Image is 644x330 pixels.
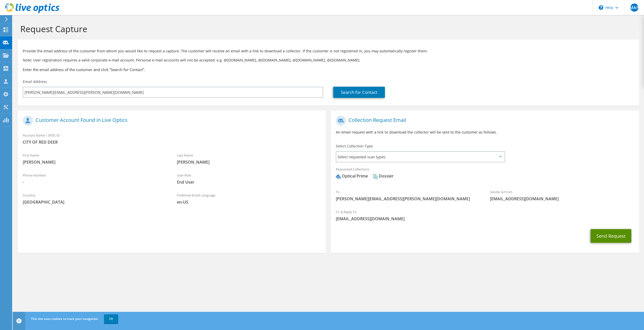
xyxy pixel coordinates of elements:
button: Send Request [591,229,631,243]
span: Select requested scan types [336,152,504,162]
div: Account Name / SFDC ID [18,130,326,147]
span: End User [177,179,321,185]
span: [GEOGRAPHIC_DATA] [23,199,167,205]
div: Optical Prime [336,173,368,179]
h1: Customer Account Found in Live Optics [23,116,318,126]
div: First Name [18,150,172,167]
h1: Collection Request Email [336,116,631,126]
div: Dossier [373,173,393,179]
h1: Request Capture [20,24,634,34]
span: - [23,179,167,185]
span: CITY OF RED DEER [23,139,321,145]
div: Sender & From [485,187,639,204]
div: Last Name [172,150,326,167]
div: To [331,187,485,204]
svg: \n [599,5,603,10]
p: An email request with a link to download the collector will be sent to the customer as follows. [336,129,634,135]
div: Country [18,190,172,207]
p: Note: User registration requires a valid corporate e-mail account. Personal e-mail accounts will ... [23,57,634,63]
a: Search for Contact [333,87,385,98]
label: Email Address [23,79,47,84]
span: [EMAIL_ADDRESS][DOMAIN_NAME] [336,216,634,222]
span: [PERSON_NAME][EMAIL_ADDRESS][PERSON_NAME][DOMAIN_NAME] [336,196,480,202]
span: [EMAIL_ADDRESS][DOMAIN_NAME] [490,196,634,202]
div: Requested Collections [331,164,639,184]
div: User Role [172,170,326,187]
span: MAP [630,4,638,12]
div: CC & Reply To [331,207,639,224]
span: [PERSON_NAME] [177,159,321,165]
p: Provide the email address of the customer from whom you would like to request a capture. The cust... [23,48,634,54]
div: Phone Number [18,170,172,187]
h3: Enter the email address of the customer and click “Search for Contact”. [23,67,634,72]
div: Preferred Email Language [172,190,326,207]
a: OK [104,314,118,323]
label: Select Collection Type [336,144,373,149]
span: [PERSON_NAME] [23,159,167,165]
span: This site uses cookies to track your navigation. [31,317,99,321]
span: en-US [177,199,321,205]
